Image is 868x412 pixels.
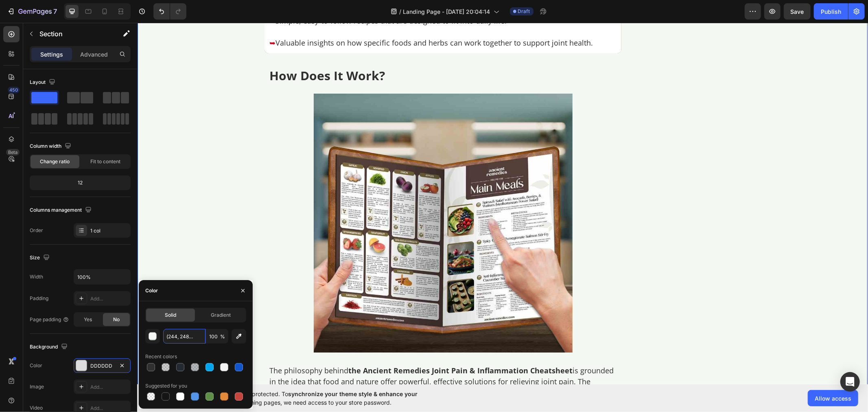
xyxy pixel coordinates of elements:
div: Color [145,287,158,294]
p: Settings [40,50,63,59]
span: Solid [165,311,176,319]
div: Beta [6,149,20,156]
input: Eg: FFFFFF [163,329,206,344]
div: Padding [30,295,48,302]
span: Fit to content [90,158,120,165]
div: Order [30,227,43,234]
div: Width [30,273,43,281]
span: No [113,316,120,323]
div: Publish [821,7,841,16]
p: 7 [53,7,57,16]
div: Add... [90,384,129,391]
div: Add... [90,405,129,412]
span: Allow access [815,394,851,403]
input: Auto [74,270,130,284]
div: 450 [8,87,20,93]
div: Size [30,252,51,263]
span: Landing Page - [DATE] 20:04:14 [403,7,490,16]
div: Add... [90,295,129,302]
span: / [400,7,402,16]
div: Image [30,383,44,390]
div: DDDDDD [90,362,114,370]
span: synchronize your theme style & enhance your experience [189,390,418,406]
span: Save [791,8,804,15]
button: 7 [3,3,61,20]
p: The philosophy behind is grounded in the idea that food and nature offer powerful, effective solu... [132,343,479,387]
div: Open Intercom Messenger [840,372,860,392]
div: Column width [30,141,73,152]
span: Draft [518,8,530,15]
div: 12 [31,177,129,188]
span: Your page is password protected. To when designing pages, we need access to your store password. [189,390,449,407]
div: 1 col [90,227,129,234]
div: Layout [30,77,57,88]
div: Background [30,342,69,353]
img: 1747200260-JOINT%20PAIN%20CHEATSHEET%20%281%29-compressed.jpg [177,71,435,330]
span: Yes [84,316,92,323]
p: Section [39,29,106,39]
div: Undo/Redo [153,3,186,20]
span: Gradient [211,311,231,319]
div: Suggested for you [145,382,187,390]
button: Publish [814,3,848,20]
div: Color [30,362,42,369]
div: Columns management [30,205,93,216]
iframe: Design area [137,23,868,384]
p: Advanced [80,50,108,59]
div: Page padding [30,316,69,323]
div: Video [30,404,43,412]
span: Change ratio [40,158,70,165]
strong: the Ancient Remedies Joint Pain & Inflammation Cheatsheet [211,343,435,353]
div: Recent colors [145,353,177,360]
button: Allow access [808,390,858,406]
button: Save [784,3,811,20]
span: % [220,333,225,340]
